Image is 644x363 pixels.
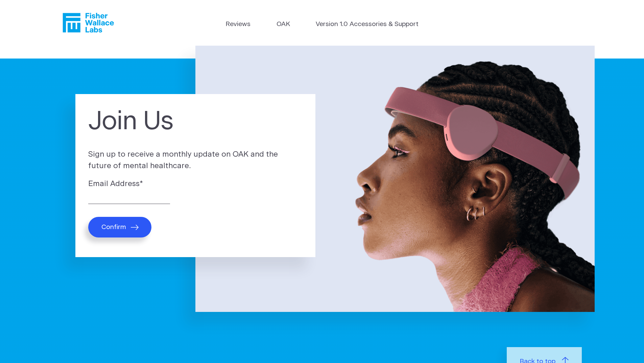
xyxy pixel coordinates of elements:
[101,223,126,231] span: Confirm
[88,149,303,172] p: Sign up to receive a monthly update on OAK and the future of mental healthcare.
[63,13,114,32] a: Fisher Wallace
[88,178,303,190] label: Email Address
[316,20,419,29] a: Version 1.0 Accessories & Support
[225,20,251,29] a: Reviews
[277,20,290,29] a: OAK
[88,217,151,237] button: Confirm
[88,107,303,137] h1: Join Us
